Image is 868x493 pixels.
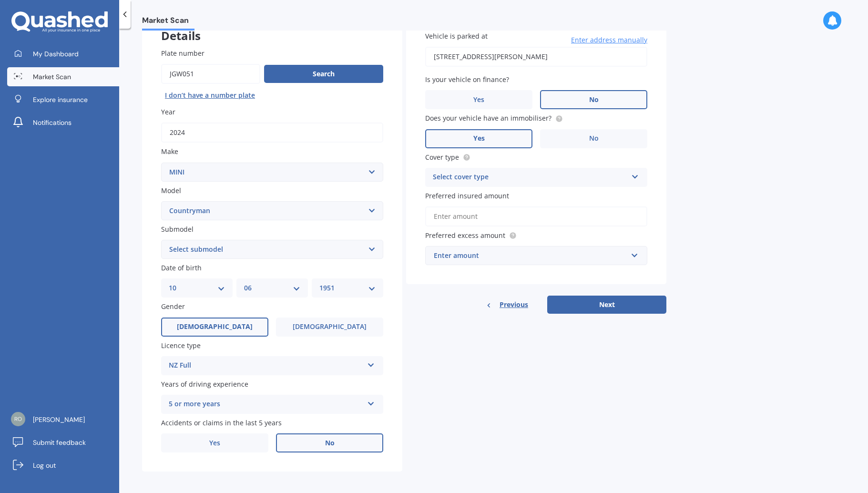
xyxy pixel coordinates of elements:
span: Licence type [161,341,201,350]
span: Does your vehicle have an immobiliser? [425,114,551,123]
button: Next [547,296,666,314]
span: Preferred insured amount [425,191,509,200]
span: Submit feedback [33,438,86,447]
span: Market Scan [142,16,194,29]
span: Preferred excess amount [425,231,505,240]
img: 355c839ea5845bcb3325028974ca9af9 [11,412,25,426]
span: Notifications [33,118,71,127]
span: Yes [209,439,220,447]
input: YYYY [161,123,383,143]
a: Submit feedback [7,433,119,452]
span: Is your vehicle on finance? [425,75,509,84]
button: Search [264,65,383,83]
span: My Dashboard [33,49,79,59]
input: Enter amount [425,206,647,226]
span: Date of birth [161,263,202,272]
span: Vehicle is parked at [425,31,488,41]
span: Model [161,186,181,195]
a: My Dashboard [7,44,119,63]
input: Enter plate number [161,64,260,84]
span: Year [161,107,175,116]
span: Gender [161,302,185,311]
span: [DEMOGRAPHIC_DATA] [177,323,253,331]
span: [PERSON_NAME] [33,415,85,424]
div: NZ Full [169,360,363,371]
span: Make [161,147,178,156]
span: No [325,439,335,447]
span: Accidents or claims in the last 5 years [161,418,282,427]
a: Notifications [7,113,119,132]
span: Previous [500,298,528,312]
a: [PERSON_NAME] [7,410,119,429]
span: No [589,134,599,143]
a: Market Scan [7,67,119,86]
span: Cover type [425,153,459,162]
span: Plate number [161,49,204,58]
span: Years of driving experience [161,380,248,389]
span: [DEMOGRAPHIC_DATA] [293,323,367,331]
span: Explore insurance [33,95,88,104]
div: 5 or more years [169,399,363,410]
a: Log out [7,456,119,475]
button: I don’t have a number plate [161,88,259,103]
div: Select cover type [433,172,627,183]
span: No [589,96,599,104]
span: Market Scan [33,72,71,82]
div: Enter amount [434,250,627,261]
span: Yes [473,96,484,104]
span: Yes [473,134,485,143]
a: Explore insurance [7,90,119,109]
span: Submodel [161,225,194,234]
span: Log out [33,461,56,470]
input: Enter address [425,47,647,67]
span: Enter address manually [571,35,647,45]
